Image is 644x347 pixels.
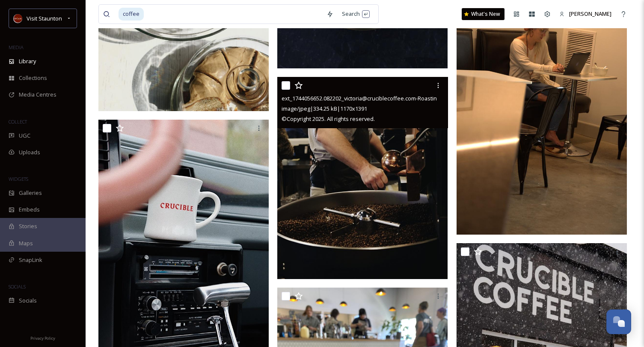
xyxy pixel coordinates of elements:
span: COLLECT [9,118,27,125]
img: images.png [14,14,22,23]
span: © Copyright 2025. All rights reserved. [282,115,375,123]
span: Media Centres [19,91,56,99]
span: Maps [19,239,33,247]
a: What's New [462,8,505,20]
span: SOCIALS [9,283,26,290]
div: Search [338,6,374,22]
span: UGC [19,132,30,140]
span: [PERSON_NAME] [569,10,611,18]
a: Privacy Policy [30,332,55,343]
span: MEDIA [9,44,24,50]
img: ext_1744056652.082202_victoria@cruciblecoffee.com-RoastingBeans.jpg [277,77,448,279]
span: Socials [19,297,37,305]
span: Stories [19,222,37,230]
span: coffee [119,8,144,20]
span: image/jpeg | 334.25 kB | 1170 x 1391 [282,105,367,112]
span: ext_1744056652.082202_victoria@cruciblecoffee.com-RoastingBeans.jpg [282,94,465,102]
span: Privacy Policy [30,335,55,341]
span: WIDGETS [9,176,28,182]
span: Uploads [19,148,40,156]
span: Collections [19,74,47,82]
span: Library [19,57,36,65]
span: Visit Staunton [27,15,62,22]
button: Open Chat [606,309,631,334]
a: [PERSON_NAME] [555,6,616,22]
span: SnapLink [19,256,42,264]
span: Embeds [19,206,40,214]
span: Galleries [19,189,42,197]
